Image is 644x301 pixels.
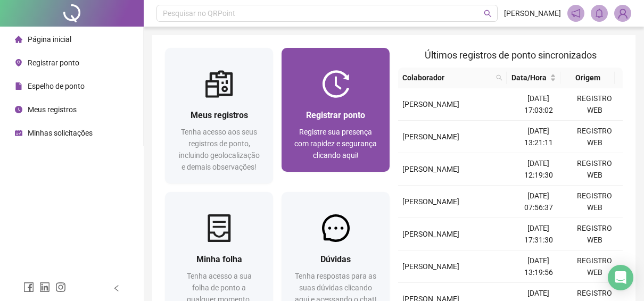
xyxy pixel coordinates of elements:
[402,132,459,141] span: [PERSON_NAME]
[113,285,120,292] span: left
[28,82,85,90] span: Espelho de ponto
[402,197,459,206] span: [PERSON_NAME]
[28,129,93,137] span: Minhas solicitações
[402,100,459,108] span: [PERSON_NAME]
[484,10,492,18] span: search
[567,186,623,218] td: REGISTRO WEB
[567,250,623,283] td: REGISTRO WEB
[15,106,22,113] span: clock-circle
[560,68,615,88] th: Origem
[191,110,248,120] span: Meus registros
[494,70,505,86] span: search
[294,128,377,160] span: Registre sua presença com rapidez e segurança clicando aqui!
[196,254,242,264] span: Minha folha
[615,5,631,21] img: 90663
[23,282,34,292] span: facebook
[179,128,260,171] span: Tenha acesso aos seus registros de ponto, incluindo geolocalização e demais observações!
[55,282,66,292] span: instagram
[39,282,50,292] span: linkedin
[496,74,502,81] span: search
[608,265,633,290] div: Open Intercom Messenger
[15,59,22,66] span: environment
[282,48,390,172] a: Registrar pontoRegistre sua presença com rapidez e segurança clicando aqui!
[567,88,623,121] td: REGISTRO WEB
[504,7,561,19] span: [PERSON_NAME]
[402,230,459,238] span: [PERSON_NAME]
[28,105,77,114] span: Meus registros
[15,82,22,90] span: file
[306,110,365,120] span: Registrar ponto
[15,36,22,43] span: home
[510,186,567,218] td: [DATE] 07:56:37
[510,153,567,186] td: [DATE] 12:19:30
[507,68,561,88] th: Data/Hora
[28,35,71,44] span: Página inicial
[510,250,567,283] td: [DATE] 13:19:56
[402,262,459,271] span: [PERSON_NAME]
[28,58,79,67] span: Registrar ponto
[595,9,604,18] span: bell
[320,254,351,264] span: Dúvidas
[511,72,548,83] span: Data/Hora
[567,153,623,186] td: REGISTRO WEB
[567,218,623,250] td: REGISTRO WEB
[510,88,567,121] td: [DATE] 17:03:02
[567,121,623,153] td: REGISTRO WEB
[15,129,22,137] span: schedule
[571,9,581,18] span: notification
[402,72,492,83] span: Colaborador
[165,48,273,183] a: Meus registrosTenha acesso aos seus registros de ponto, incluindo geolocalização e demais observa...
[402,165,459,173] span: [PERSON_NAME]
[510,218,567,250] td: [DATE] 17:31:30
[425,49,597,61] span: Últimos registros de ponto sincronizados
[510,121,567,153] td: [DATE] 13:21:11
